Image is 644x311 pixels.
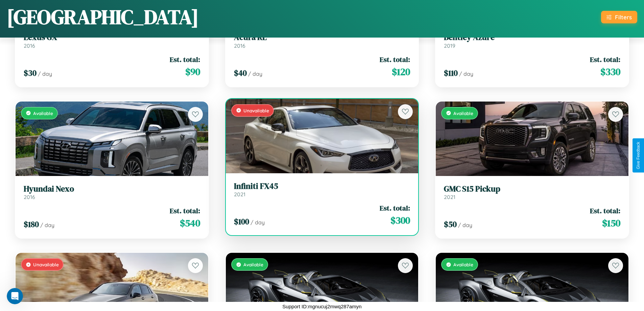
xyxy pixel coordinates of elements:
[234,216,249,227] span: $ 100
[234,191,245,198] span: 2021
[444,67,458,79] span: $ 110
[243,262,263,267] span: Available
[33,262,59,267] span: Unavailable
[453,262,473,267] span: Available
[24,32,200,42] h3: Lexus GX
[234,42,245,49] span: 2016
[380,54,410,64] span: Est. total:
[601,11,637,23] button: Filters
[590,54,620,64] span: Est. total:
[40,222,54,228] span: / day
[7,3,199,31] h1: [GEOGRAPHIC_DATA]
[444,32,620,42] h3: Bentley Azure
[234,67,247,79] span: $ 40
[282,302,361,311] p: Support ID: mgnucuj2mwq287amyn
[459,70,473,77] span: / day
[24,184,200,201] a: Hyundai Nexo2016
[185,65,200,79] span: $ 90
[24,194,35,200] span: 2016
[170,206,200,216] span: Est. total:
[380,203,410,213] span: Est. total:
[458,222,472,228] span: / day
[636,142,641,169] div: Give Feedback
[38,70,52,77] span: / day
[234,181,410,191] h3: Infiniti FX45
[24,219,39,230] span: $ 180
[390,214,410,227] span: $ 300
[444,42,455,49] span: 2019
[392,65,410,79] span: $ 120
[180,216,200,230] span: $ 540
[234,181,410,198] a: Infiniti FX452021
[251,219,265,226] span: / day
[444,32,620,49] a: Bentley Azure2019
[600,65,620,79] span: $ 330
[24,32,200,49] a: Lexus GX2016
[444,219,457,230] span: $ 50
[590,206,620,216] span: Est. total:
[243,108,269,113] span: Unavailable
[7,288,23,304] iframe: Intercom live chat
[234,32,410,49] a: Acura RL2016
[444,184,620,194] h3: GMC S15 Pickup
[24,184,200,194] h3: Hyundai Nexo
[24,42,35,49] span: 2016
[444,184,620,201] a: GMC S15 Pickup2021
[234,32,410,42] h3: Acura RL
[602,216,620,230] span: $ 150
[444,194,455,200] span: 2021
[170,54,200,64] span: Est. total:
[615,14,632,21] div: Filters
[453,110,473,116] span: Available
[33,110,53,116] span: Available
[24,67,37,79] span: $ 30
[248,70,262,77] span: / day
